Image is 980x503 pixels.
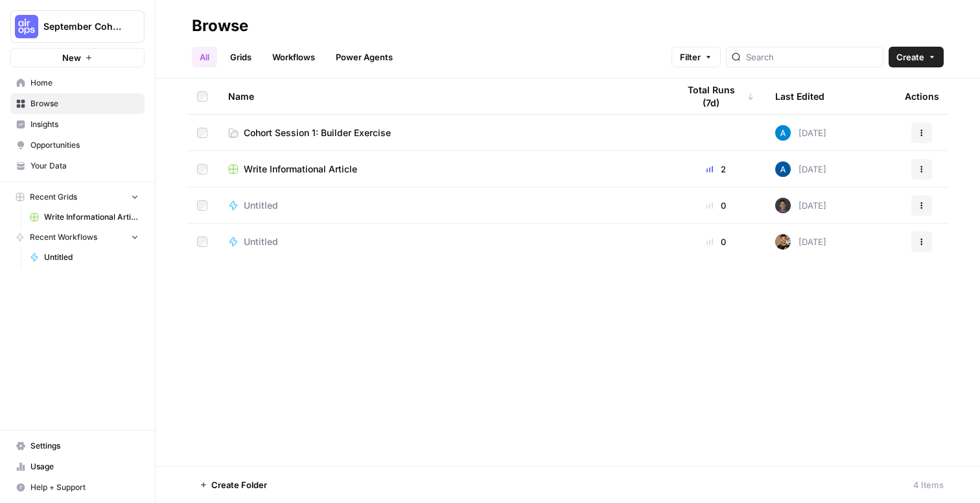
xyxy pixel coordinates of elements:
div: [DATE] [775,125,826,141]
div: 0 [678,235,754,248]
img: September Cohort Logo [15,15,38,38]
span: Untitled [244,235,278,248]
div: 4 Items [913,478,944,491]
span: Create [896,51,924,64]
a: Insights [10,114,145,135]
a: Usage [10,456,145,477]
img: r14hsbufqv3t0k7vcxcnu0vbeixh [775,161,791,177]
a: Opportunities [10,135,145,156]
a: Browse [10,93,145,114]
a: Untitled [228,199,657,212]
button: Create Folder [192,474,275,495]
div: Name [228,78,657,114]
span: Browse [30,98,139,110]
button: Workspace: September Cohort [10,10,145,43]
span: Untitled [44,251,139,263]
div: Last Edited [775,78,824,114]
span: Opportunities [30,139,139,151]
span: Filter [680,51,701,64]
div: 0 [678,199,754,212]
a: Home [10,73,145,93]
span: New [62,51,81,64]
a: Write Informational Article [228,163,657,176]
span: September Cohort [43,20,122,33]
span: Cohort Session 1: Builder Exercise [244,126,391,139]
div: Total Runs (7d) [678,78,754,114]
span: Create Folder [211,478,267,491]
div: [DATE] [775,161,826,177]
div: [DATE] [775,234,826,250]
button: Help + Support [10,477,145,498]
span: Recent Grids [30,191,77,203]
input: Search [746,51,878,64]
a: Untitled [24,247,145,268]
span: Untitled [244,199,278,212]
a: Workflows [264,47,323,67]
a: Write Informational Article [24,207,145,228]
button: Recent Grids [10,187,145,207]
span: Write Informational Article [244,163,357,176]
a: Cohort Session 1: Builder Exercise [228,126,657,139]
a: Settings [10,436,145,456]
button: Create [889,47,944,67]
span: Recent Workflows [30,231,97,243]
button: New [10,48,145,67]
span: Insights [30,119,139,130]
span: Settings [30,440,139,452]
button: Recent Workflows [10,228,145,247]
div: Browse [192,16,248,36]
a: Your Data [10,156,145,176]
span: Usage [30,461,139,473]
span: Home [30,77,139,89]
div: [DATE] [775,198,826,213]
a: All [192,47,217,67]
span: Help + Support [30,482,139,493]
a: Untitled [228,235,657,248]
img: 36rz0nf6lyfqsoxlb67712aiq2cf [775,234,791,250]
a: Power Agents [328,47,401,67]
div: 2 [678,163,754,176]
div: Actions [905,78,939,114]
button: Filter [671,47,721,67]
img: o3cqybgnmipr355j8nz4zpq1mc6x [775,125,791,141]
span: Write Informational Article [44,211,139,223]
span: Your Data [30,160,139,172]
img: 52v6d42v34ivydbon8qigpzex0ny [775,198,791,213]
a: Grids [222,47,259,67]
